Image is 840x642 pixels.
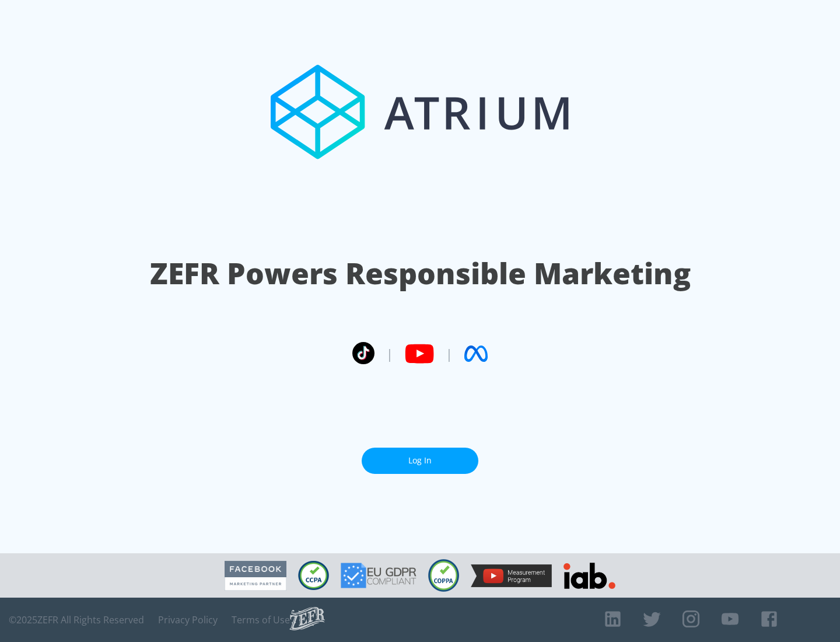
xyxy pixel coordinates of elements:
a: Privacy Policy [158,614,218,626]
h1: ZEFR Powers Responsible Marketing [150,253,691,294]
img: IAB [563,563,615,589]
span: | [446,345,453,362]
a: Terms of Use [232,614,290,626]
img: CCPA Compliant [298,561,329,590]
img: COPPA Compliant [428,559,459,592]
img: Facebook Marketing Partner [225,561,286,591]
span: © 2025 ZEFR All Rights Reserved [9,614,144,626]
img: YouTube Measurement Program [471,564,552,587]
img: GDPR Compliant [341,563,416,588]
a: Log In [362,448,478,474]
span: | [386,345,393,362]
